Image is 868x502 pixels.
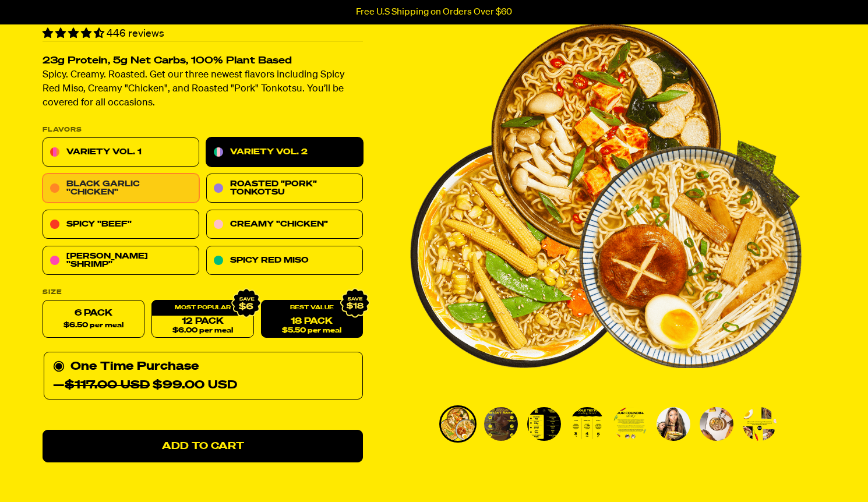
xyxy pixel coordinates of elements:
div: PDP main carousel thumbnails [410,405,802,443]
img: Variety Vol. 2 [743,407,777,441]
img: Variety Vol. 2 [700,407,733,441]
span: $6.00 per meal [172,327,233,335]
p: Free U.S Shipping on Orders Over $60 [356,7,512,17]
a: 18 Pack$5.50 per meal [261,301,363,338]
a: 12 Pack$6.00 per meal [151,301,253,338]
span: Add to Cart [162,441,244,451]
iframe: Marketing Popup [6,448,123,496]
a: Variety Vol. 1 [43,138,199,167]
img: Variety Vol. 2 [570,407,604,441]
a: Variety Vol. 2 [206,138,363,167]
span: — $99.00 USD [53,376,237,395]
p: Flavors [43,127,363,133]
li: Go to slide 3 [525,405,563,443]
li: Go to slide 6 [655,405,692,443]
img: Variety Vol. 2 [484,407,518,441]
li: Go to slide 4 [569,405,606,443]
a: Roasted "Pork" Tonkotsu [206,174,363,203]
a: Add to Cart [43,430,363,463]
li: Go to slide 2 [482,405,520,443]
span: 446 reviews [107,29,164,39]
a: [PERSON_NAME] "Shrimp" [43,246,199,275]
li: Go to slide 8 [741,405,778,443]
del: $117.00 USD [65,380,150,391]
span: $6.50 per meal [63,322,124,330]
p: Spicy. Creamy. Roasted. Get our three newest flavors including Spicy Red Miso, Creamy "Chicken", ... [43,69,363,111]
li: Go to slide 1 [439,405,477,443]
a: Black Garlic "Chicken" [43,174,199,203]
img: Variety Vol. 2 [441,407,475,441]
img: Variety Vol. 2 [527,407,561,441]
div: One Time Purchase [44,352,363,400]
span: $5.50 per meal [282,327,341,335]
label: 6 Pack [43,301,144,338]
h2: 23g Protein, 5g Net Carbs, 100% Plant Based [43,56,363,66]
a: Creamy "Chicken" [206,210,363,239]
li: Go to slide 5 [612,405,649,443]
span: 4.70 stars [43,29,107,39]
img: Variety Vol. 2 [657,407,690,441]
a: Spicy Red Miso [206,246,363,275]
li: Go to slide 7 [698,405,735,443]
a: Spicy "Beef" [43,210,199,239]
img: Variety Vol. 2 [613,407,647,441]
label: Size [43,289,363,296]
